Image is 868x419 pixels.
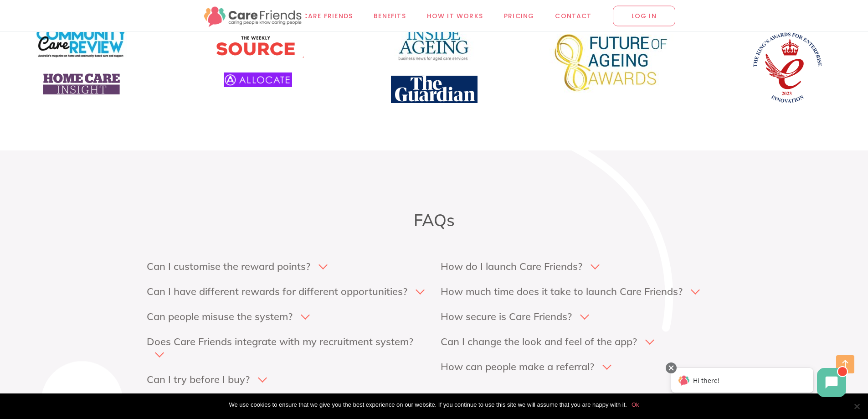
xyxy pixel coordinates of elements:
h4: Can I change the look and feel of the app? [441,335,637,348]
span: Pricing [504,10,534,21]
img: The guardian [391,76,478,103]
span: LOG IN [613,5,675,26]
h4: How do I launch Care Friends? [441,260,582,273]
h4: Can I have different rewards for different opportunities? [147,285,407,298]
span: How it works [427,10,483,21]
a: Ok [632,400,639,409]
img: KAE_logos_2023_Innovation_KAE-logo-circular-year-red [747,27,827,107]
h4: Can I try before I buy? [147,373,250,386]
img: Inside Ageing logo [394,27,474,61]
h4: How much time does it take to launch Care Friends? [441,285,683,298]
h4: Does Care Friends integrate with my recruitment system? [147,335,413,348]
img: allocate [224,72,292,87]
img: logo_AAA_CommunityCareReview [36,27,127,58]
span: Benefits [374,10,406,21]
h4: Can I customise the reward points? [147,260,310,273]
span: No [852,402,861,411]
img: home care insight [41,72,121,95]
h4: How secure is Care Friends? [441,310,572,323]
iframe: Chatbot [662,361,855,406]
span: Why Care Friends [284,10,353,21]
span: We use cookies to ensure that we give you the best experience on our website. If you continue to ... [229,400,627,409]
span: Contact [555,10,591,21]
h4: Can people misuse the system? [147,310,293,323]
h4: How can people make a referral? [441,360,594,373]
img: The Weekly Source [212,27,303,58]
